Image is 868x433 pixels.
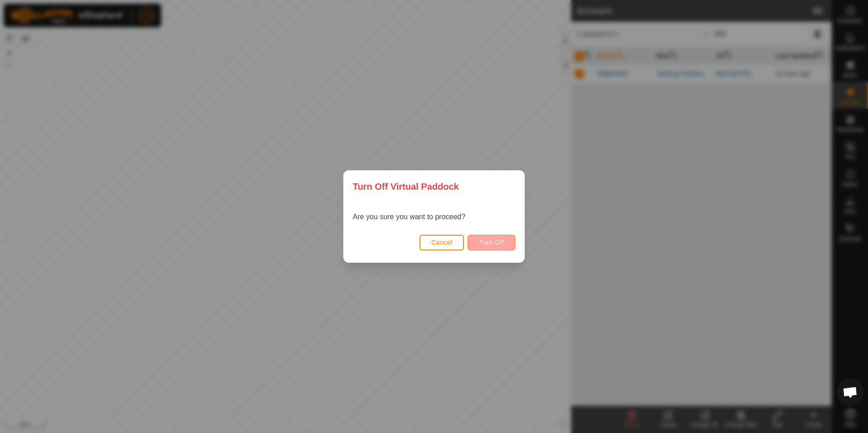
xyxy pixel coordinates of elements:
[353,212,465,222] p: Are you sure you want to proceed?
[353,180,459,193] span: Turn Off Virtual Paddock
[431,239,453,246] span: Cancel
[468,235,515,251] button: Turn Off
[419,235,464,251] button: Cancel
[479,239,504,246] span: Turn Off
[837,379,864,406] div: Open chat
